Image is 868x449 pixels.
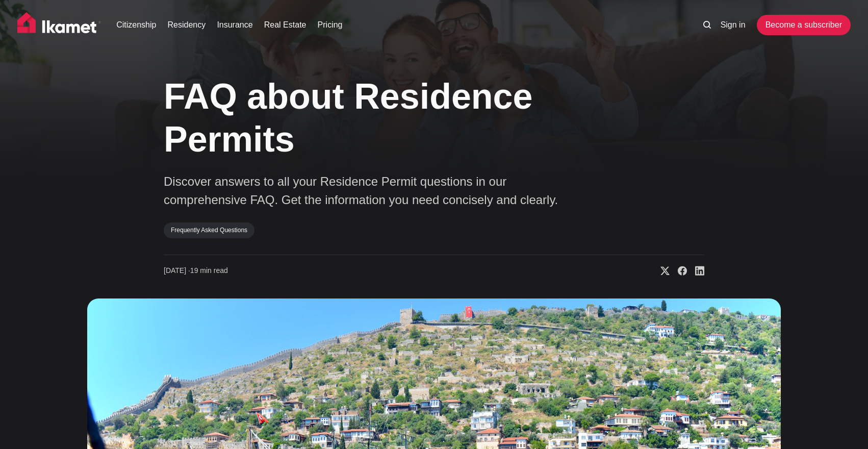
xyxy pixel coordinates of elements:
span: [DATE] ∙ [164,266,190,275]
a: Frequently Asked Questions [164,222,254,238]
a: Citizenship [116,19,156,31]
a: Residency [168,19,206,31]
img: Ikamet home [17,12,101,38]
a: Pricing [318,19,343,31]
a: Share on Facebook [670,266,687,276]
a: Sign in [721,19,746,31]
a: Insurance [217,19,252,31]
a: Share on X [652,266,670,276]
time: 19 min read [164,266,228,276]
a: Real Estate [264,19,307,31]
h1: FAQ about Residence Permits [164,75,602,161]
a: Share on Linkedin [687,266,704,276]
a: Become a subscriber [757,15,851,35]
p: Discover answers to all your Residence Permit questions in our comprehensive FAQ. Get the informa... [164,172,572,209]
